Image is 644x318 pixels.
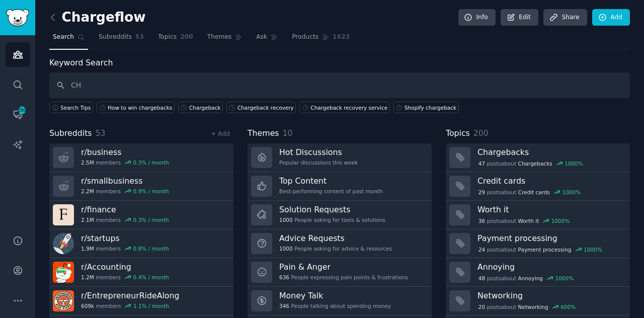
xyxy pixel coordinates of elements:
[189,104,221,111] div: Chargeback
[49,143,233,172] a: r/business2.5Mmembers0.3% / month
[178,102,223,113] a: Chargeback
[446,201,630,229] a: Worth it36postsaboutWorth it1000%
[279,245,293,252] span: 1000
[81,302,94,309] span: 609k
[81,204,169,215] h3: r/ finance
[333,33,350,42] span: 1623
[477,147,623,157] h3: Chargebacks
[446,143,630,172] a: Chargebacks47postsaboutChargebacks1000%
[551,217,570,224] div: 1000 %
[477,176,623,186] h3: Credit cards
[560,303,576,310] div: 600 %
[248,172,432,201] a: Top ContentBest-performing content of past month
[81,245,169,252] div: members
[154,29,197,50] a: Topics200
[81,262,169,272] h3: r/ Accounting
[133,274,169,281] div: 0.4 % / month
[592,9,630,26] a: Add
[478,246,485,253] span: 24
[53,233,74,254] img: startups
[253,29,281,50] a: Ask
[279,245,392,252] div: People asking for advice & resources
[49,201,233,229] a: r/finance2.1Mmembers0.3% / month
[477,233,623,244] h3: Payment processing
[501,9,538,26] a: Edit
[518,275,543,282] span: Annoying
[446,172,630,201] a: Credit cards29postsaboutCredit cards1000%
[81,233,169,244] h3: r/ startups
[518,246,572,253] span: Payment processing
[49,287,233,315] a: r/EntrepreneurRideAlong609kmembers1.1% / month
[248,287,432,315] a: Money Talk346People talking about spending money
[478,303,485,310] span: 20
[283,128,293,138] span: 10
[204,29,246,50] a: Themes
[133,188,169,195] div: 0.9 % / month
[133,159,169,166] div: 0.3 % / month
[279,216,385,223] div: People asking for tools & solutions
[478,275,485,282] span: 48
[279,274,408,281] div: People expressing pain points & frustrations
[81,302,179,309] div: members
[53,204,74,225] img: finance
[279,302,391,309] div: People talking about spending money
[248,229,432,258] a: Advice Requests1000People asking for advice & resources
[99,33,132,42] span: Subreddits
[473,128,489,138] span: 200
[133,245,169,252] div: 0.8 % / month
[458,9,496,26] a: Info
[562,189,581,196] div: 1000 %
[518,217,539,224] span: Worth it
[6,9,29,27] img: GummySearch logo
[405,104,456,111] div: Shopify chargeback
[108,104,172,111] div: How to win chargebacks
[81,216,94,223] span: 2.1M
[446,229,630,258] a: Payment processing24postsaboutPayment processing1000%
[518,303,548,310] span: Networking
[49,29,88,50] a: Search
[279,147,358,157] h3: Hot Discussions
[81,274,169,281] div: members
[279,290,391,301] h3: Money Talk
[555,275,574,282] div: 1000 %
[256,33,267,42] span: Ask
[310,104,387,111] div: Chargeback recovery service
[279,274,289,281] span: 636
[81,188,94,195] span: 2.2M
[279,216,293,223] span: 1000
[248,201,432,229] a: Solution Requests1000People asking for tools & solutions
[81,159,169,166] div: members
[81,176,169,186] h3: r/ smallbusiness
[584,246,602,253] div: 1000 %
[288,29,353,50] a: Products1623
[207,33,232,42] span: Themes
[49,102,93,113] button: Search Tips
[279,159,358,166] div: Popular discussions this week
[81,188,169,195] div: members
[49,229,233,258] a: r/startups1.9Mmembers0.8% / month
[211,130,230,137] a: + Add
[81,147,169,157] h3: r/ business
[49,172,233,201] a: r/smallbusiness2.2Mmembers0.9% / month
[49,10,145,26] h2: Chargeflow
[81,274,94,281] span: 1.2M
[477,216,571,225] div: post s about
[53,290,74,311] img: EntrepreneurRideAlong
[279,176,383,186] h3: Top Content
[180,33,193,42] span: 200
[81,245,94,252] span: 1.9M
[49,72,630,98] input: Keyword search in audience
[477,245,603,254] div: post s about
[279,302,289,309] span: 346
[49,58,113,67] label: Keyword Search
[279,233,392,244] h3: Advice Requests
[478,217,485,224] span: 36
[97,102,175,113] a: How to win chargebacks
[248,258,432,287] a: Pain & Anger636People expressing pain points & frustrations
[279,204,385,215] h3: Solution Requests
[60,104,91,111] span: Search Tips
[299,102,389,113] a: Chargeback recovery service
[279,188,383,195] div: Best-performing content of past month
[477,159,584,168] div: post s about
[477,188,582,197] div: post s about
